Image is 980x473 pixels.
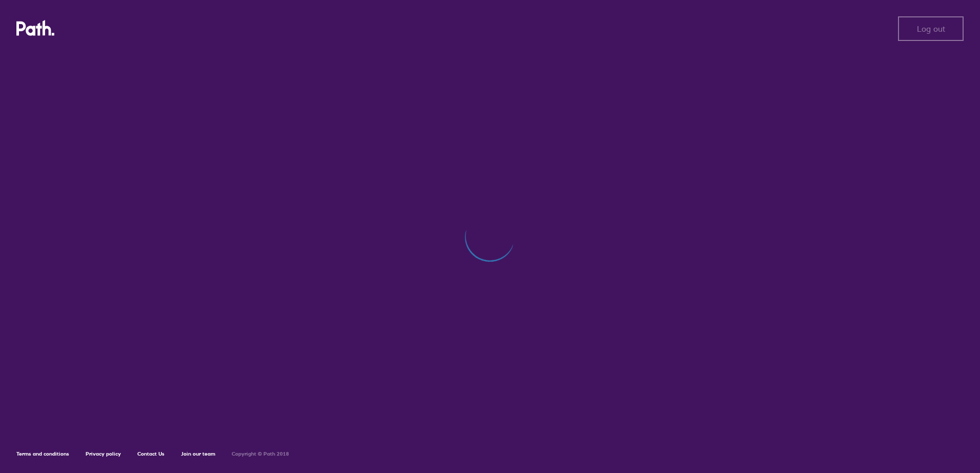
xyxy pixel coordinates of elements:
[137,450,165,457] a: Contact Us
[86,450,121,457] a: Privacy policy
[16,450,69,457] a: Terms and conditions
[181,450,215,457] a: Join our team
[232,451,289,457] h6: Copyright © Path 2018
[898,16,964,41] button: Log out
[917,24,945,33] span: Log out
